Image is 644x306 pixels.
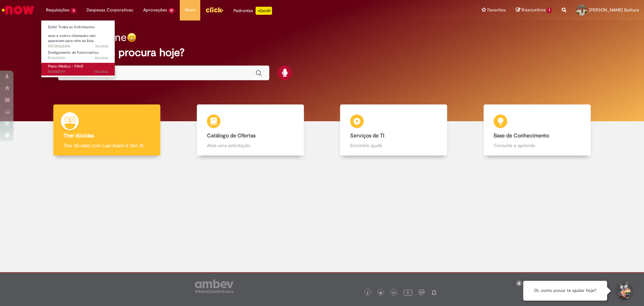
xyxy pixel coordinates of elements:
h2: O que você procura hoje? [58,47,586,58]
img: happy-face.png [127,33,137,42]
span: 17d atrás [94,69,108,74]
div: Oi, como posso te ajudar hoje? [523,281,607,301]
a: Aberto R13433331 : Desligamento de Funcionários [41,49,115,61]
span: More [185,7,195,13]
span: 3d atrás [95,44,108,49]
ul: Requisições [41,20,115,78]
span: esse e outros chamados não aparecem para mim na lista. [48,33,96,44]
time: 26/08/2025 11:06:46 [95,44,108,49]
a: Base de Conhecimento Consulte e aprenda [466,104,609,156]
b: Tirar dúvidas [63,132,94,139]
a: Catálogo de Ofertas Abra uma solicitação [179,104,322,156]
img: logo_footer_youtube.png [404,288,412,297]
a: Serviços de TI Encontre ajuda [322,104,466,156]
span: 3 [71,8,76,13]
img: ServiceNow [1,3,35,17]
span: Despesas Corporativas [87,7,133,13]
span: 8d atrás [95,55,108,60]
p: Consulte e aprenda [494,142,581,149]
a: Rascunhos [516,7,552,13]
b: Serviços de TI [350,132,384,139]
p: Tirar dúvidas com Lupi Assist e Gen Ai [63,142,150,149]
button: Iniciar Conversa de Suporte [614,281,634,301]
span: 1 [547,7,552,13]
a: Tirar dúvidas Tirar dúvidas com Lupi Assist e Gen Ai [35,104,179,156]
span: Requisições [46,7,69,13]
b: Catálogo de Ofertas [207,132,256,139]
span: R13433331 [48,55,108,61]
a: Exibir Todas as Solicitações [41,24,115,31]
span: Desligamento de Funcionários [48,50,99,55]
p: Encontre ajuda [350,142,437,149]
span: INC00522285 [48,44,108,49]
span: [PERSON_NAME] Buttura [589,7,639,13]
span: Plano Médico - FAHZ [48,64,84,69]
p: +GenAi [256,7,272,15]
img: logo_footer_twitter.png [379,291,382,295]
span: R13402319 [48,69,108,75]
span: Aprovações [143,7,167,13]
img: logo_footer_naosei.png [431,289,437,295]
span: Favoritos [487,7,506,13]
img: logo_footer_facebook.png [366,291,369,295]
span: 12 [168,8,175,13]
img: logo_footer_linkedin.png [392,291,396,295]
div: Padroniza [233,7,272,15]
span: Rascunhos [522,7,546,13]
b: Base de Conhecimento [494,132,549,139]
p: Abra uma solicitação [207,142,294,149]
time: 20/08/2025 16:10:36 [95,55,108,60]
img: click_logo_yellow_360x200.png [205,5,223,15]
img: logo_footer_workplace.png [419,289,425,295]
a: Aberto R13402319 : Plano Médico - FAHZ [41,63,115,75]
a: Aberto INC00522285 : esse e outros chamados não aparecem para mim na lista. [41,32,115,47]
time: 12/08/2025 10:56:14 [94,69,108,74]
img: logo_footer_ambev_rotulo_gray.png [195,279,233,293]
